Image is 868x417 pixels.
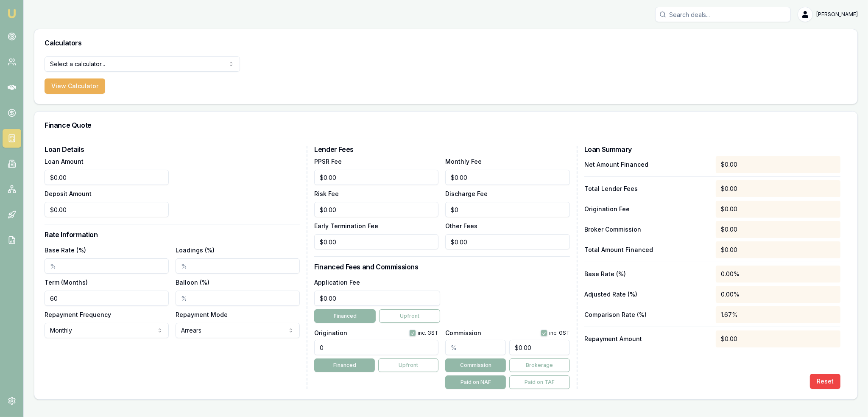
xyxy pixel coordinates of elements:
[314,309,376,323] button: Financed
[314,234,438,249] input: $
[45,170,169,185] input: $
[314,263,569,270] h3: Financed Fees and Commissions
[716,330,840,347] div: $0.00
[314,146,569,153] h3: Lender Fees
[379,309,441,323] button: Upfront
[584,270,709,278] p: Base Rate (%)
[509,375,570,389] button: Paid on TAF
[445,234,569,249] input: $
[314,222,378,229] label: Early Termination Fee
[45,78,105,94] button: View Calculator
[716,241,840,258] div: $0.00
[314,202,438,217] input: $
[45,122,847,129] h3: Finance Quote
[445,202,569,217] input: $
[314,358,375,372] button: Financed
[716,221,840,238] div: $0.00
[45,39,847,46] h3: Calculators
[45,246,86,254] label: Base Rate (%)
[45,311,111,318] label: Repayment Frequency
[314,158,342,165] label: PPSR Fee
[445,375,506,389] button: Paid on NAF
[716,286,840,303] div: 0.00%
[176,258,300,274] input: %
[509,358,570,372] button: Brokerage
[45,190,92,197] label: Deposit Amount
[176,246,215,254] label: Loadings (%)
[445,358,506,372] button: Commission
[541,330,570,336] div: inc. GST
[584,146,840,153] h3: Loan Summary
[584,246,709,254] p: Total Amount Financed
[716,201,840,218] div: $0.00
[584,290,709,299] p: Adjusted Rate (%)
[176,279,209,286] label: Balloon (%)
[314,279,360,286] label: Application Fee
[314,291,440,306] input: $
[716,306,840,323] div: 1.67%
[45,279,88,286] label: Term (Months)
[584,160,709,169] p: Net Amount Financed
[45,258,169,274] input: %
[716,180,840,197] div: $0.00
[584,225,709,234] p: Broker Commission
[7,8,17,19] img: emu-icon-u.png
[409,330,438,336] div: inc. GST
[176,291,300,306] input: %
[445,330,481,336] label: Commission
[584,185,709,193] p: Total Lender Fees
[45,146,300,153] h3: Loan Details
[584,205,709,213] p: Origination Fee
[45,158,84,165] label: Loan Amount
[378,358,439,372] button: Upfront
[445,340,506,355] input: %
[445,190,488,197] label: Discharge Fee
[445,158,482,165] label: Monthly Fee
[45,231,300,238] h3: Rate Information
[45,202,169,217] input: $
[716,156,840,173] div: $0.00
[816,11,858,18] span: [PERSON_NAME]
[716,266,840,283] div: 0.00%
[176,311,228,318] label: Repayment Mode
[314,330,347,336] label: Origination
[655,7,791,22] input: Search deals
[314,190,339,197] label: Risk Fee
[445,170,569,185] input: $
[314,170,438,185] input: $
[810,374,840,389] button: Reset
[584,335,709,343] p: Repayment Amount
[584,311,709,319] p: Comparison Rate (%)
[445,222,477,229] label: Other Fees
